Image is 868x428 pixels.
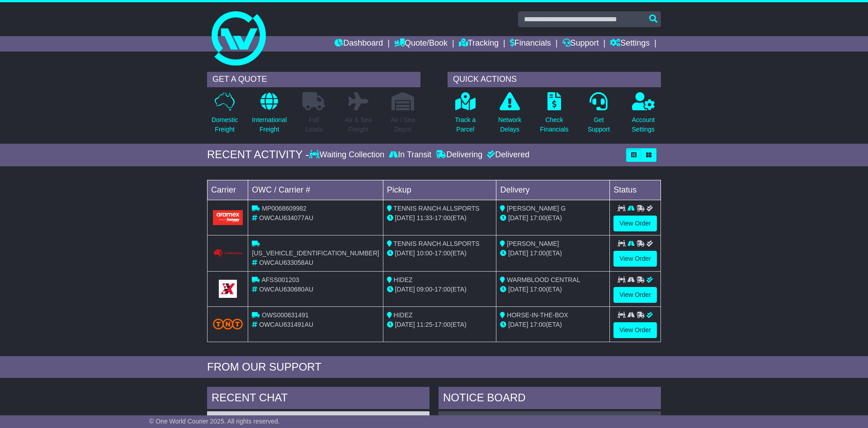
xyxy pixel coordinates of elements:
a: Quote/Book [394,36,448,52]
div: - (ETA) [387,249,493,258]
span: TENNIS RANCH ALLSPORTS [393,240,479,247]
div: GET A QUOTE [207,72,420,87]
p: International Freight [252,115,287,134]
td: OWC / Carrier # [248,180,383,200]
div: - (ETA) [387,320,493,329]
span: [DATE] [508,286,528,293]
a: Track aParcel [454,92,476,139]
span: HIDEZ [394,276,413,283]
a: AccountSettings [632,92,656,139]
span: 17:00 [434,249,450,257]
div: (ETA) [500,213,606,223]
span: [DATE] [395,321,415,328]
span: TENNIS RANCH ALLSPORTS [393,205,479,212]
div: NOTICE BOARD [439,387,661,411]
td: Delivery [496,180,610,200]
div: RECENT ACTIVITY - [207,148,309,161]
span: [DATE] [395,286,415,293]
a: Settings [610,36,650,52]
span: [DATE] [508,214,528,221]
div: Waiting Collection [309,150,387,160]
a: View Order [613,216,657,231]
span: [US_VEHICLE_IDENTIFICATION_NUMBER] [252,249,379,257]
a: GetSupport [587,92,610,139]
p: Air / Sea Depot [391,115,415,134]
span: [DATE] [508,321,528,328]
img: Aramex.png [213,210,243,225]
img: GetCarrierServiceLogo [219,280,237,298]
span: 17:00 [530,321,546,328]
a: Support [562,36,599,52]
span: 17:00 [530,286,546,293]
div: (ETA) [500,320,606,329]
a: DomesticFreight [211,92,238,139]
td: Pickup [383,180,496,200]
a: InternationalFreight [251,92,287,139]
a: View Order [613,251,657,267]
div: (ETA) [500,285,606,294]
a: CheckFinancials [540,92,569,139]
span: 17:00 [434,286,450,293]
a: Dashboard [335,36,383,52]
a: NetworkDelays [498,92,522,139]
span: [DATE] [508,249,528,257]
td: Status [610,180,661,200]
span: [DATE] [395,249,415,257]
p: Track a Parcel [455,115,476,134]
span: OWCAU634077AU [259,214,313,221]
p: Get Support [588,115,610,134]
p: Network Delays [498,115,521,134]
div: RECENT CHAT [207,387,429,411]
div: FROM OUR SUPPORT [207,361,661,374]
span: 10:00 [417,249,433,257]
span: 17:00 [530,249,546,257]
a: Tracking [459,36,499,52]
div: Delivered [485,150,529,160]
span: 11:25 [417,321,433,328]
a: Financials [510,36,551,52]
img: TNT_Domestic.png [213,319,243,329]
span: [PERSON_NAME] [507,240,559,247]
span: 17:00 [434,321,450,328]
span: WARMBLOOD CENTRAL [507,276,580,283]
p: Check Financials [540,115,569,134]
div: QUICK ACTIONS [448,72,661,87]
div: - (ETA) [387,285,493,294]
p: Full Loads [302,115,325,134]
span: OWS000631491 [262,311,309,319]
div: (ETA) [500,249,606,258]
span: © One World Courier 2025. All rights reserved. [149,418,280,425]
p: Domestic Freight [212,115,238,134]
p: Account Settings [632,115,655,134]
p: Air & Sea Freight [345,115,372,134]
img: Couriers_Please.png [213,249,243,258]
div: Delivering [434,150,485,160]
td: Carrier [208,180,248,200]
span: [PERSON_NAME] G [507,205,566,212]
span: OWCAU633058AU [259,259,313,266]
span: 09:00 [417,286,433,293]
a: View Order [613,287,657,303]
span: OWCAU630680AU [259,286,313,293]
span: [DATE] [395,214,415,221]
span: 17:00 [530,214,546,221]
a: View Order [613,322,657,338]
span: HIDEZ [394,311,413,319]
span: 17:00 [434,214,450,221]
div: - (ETA) [387,213,493,223]
span: MP0068609982 [262,205,307,212]
span: OWCAU631491AU [259,321,313,328]
div: In Transit [387,150,434,160]
span: AFSS001203 [261,276,299,283]
span: 11:33 [417,214,433,221]
span: HORSE-IN-THE-BOX [507,311,568,319]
